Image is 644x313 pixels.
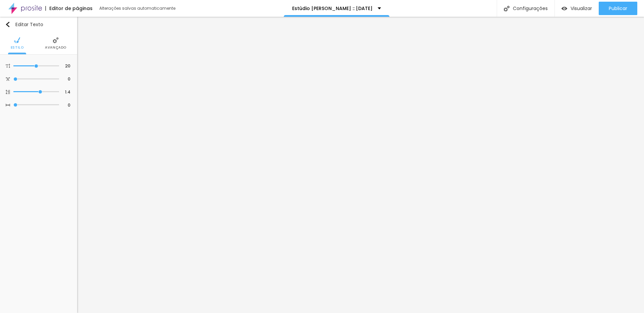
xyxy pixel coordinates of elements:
div: Alterações salvas automaticamente [99,6,176,10]
span: Avançado [45,46,66,49]
img: Icone [14,37,20,43]
button: Publicar [599,2,637,15]
img: Icone [6,103,10,107]
img: Icone [504,6,509,11]
span: Publicar [609,6,627,11]
img: Icone [53,37,59,43]
span: Estilo [11,46,24,49]
img: Icone [6,64,10,68]
div: Editor de páginas [45,6,93,11]
img: Icone [6,77,10,81]
img: Icone [5,22,10,27]
img: view-1.svg [561,6,567,11]
span: Visualizar [571,6,592,11]
img: Icone [6,90,10,94]
iframe: Editor [77,17,644,313]
button: Visualizar [555,2,599,15]
div: Editar Texto [5,22,43,27]
p: Estúdio [PERSON_NAME] :: [DATE] [292,6,373,11]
